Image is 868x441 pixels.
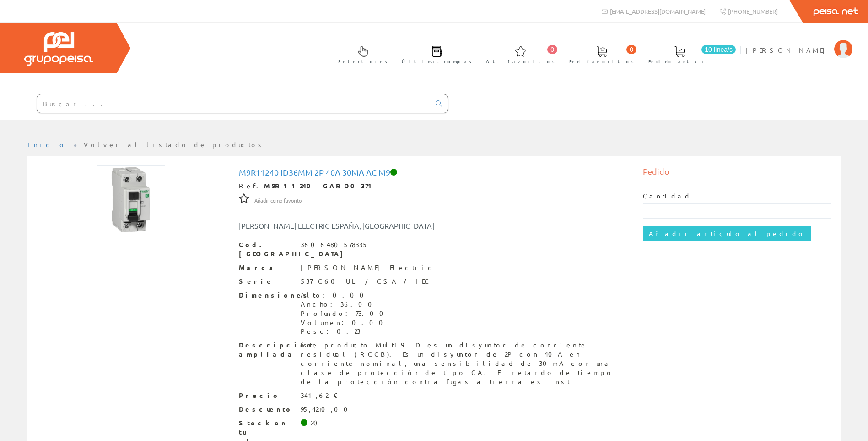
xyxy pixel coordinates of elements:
a: Últimas compras [393,38,476,70]
input: Buscar ... [37,94,430,113]
strong: M9R11240 GARD0371 [264,182,376,190]
span: [EMAIL_ADDRESS][DOMAIN_NAME] [610,7,706,15]
div: 95,42+0,00 [301,405,353,414]
span: Añadir como favorito [254,197,302,204]
span: 10 línea/s [701,45,736,54]
a: Volver al listado de productos [84,140,264,149]
a: 10 línea/s Pedido actual [639,38,738,70]
div: Ref. [239,182,630,191]
span: Marca [239,263,294,272]
a: Selectores [329,38,392,70]
div: 3606480578335 [301,240,368,249]
a: Inicio [27,140,66,149]
div: Pedido [643,165,831,182]
span: [PHONE_NUMBER] [728,7,778,15]
img: Grupo Peisa [24,32,93,66]
span: Ped. favoritos [569,57,634,66]
span: Descuento [239,405,294,414]
span: Art. favoritos [486,57,555,66]
div: Ancho: 36.00 [301,300,389,309]
span: [PERSON_NAME] [746,45,830,55]
div: Peso: 0.23 [301,327,389,336]
span: Serie [239,277,294,286]
span: Dimensiones [239,291,294,300]
div: [PERSON_NAME] ELECTRIC ESPAÑA, [GEOGRAPHIC_DATA] [232,220,468,231]
div: Volumen: 0.00 [301,318,389,327]
div: Alto: 0.00 [301,291,389,300]
div: 537 C60 UL / CSA / IEC [301,277,431,286]
div: Profundo: 73.00 [301,309,389,318]
span: Pedido actual [648,57,711,66]
h1: M9R11240 Id36mm 2p 40a 30ma ac m9 [239,168,630,177]
input: Añadir artículo al pedido [643,226,811,241]
div: 20 [311,419,323,428]
div: Este producto Multi9 ID es un disyuntor de corriente residual (RCCB). Es un disyuntor de 2P con 4... [301,341,630,386]
span: 0 [626,45,636,54]
span: Últimas compras [402,57,472,66]
img: Foto artículo M9R11240 Id36mm 2p 40a 30ma ac m9 (150x150) [97,165,165,234]
div: 341,62 € [301,391,338,400]
a: [PERSON_NAME] [746,38,852,47]
span: Cod. [GEOGRAPHIC_DATA] [239,240,294,259]
span: 0 [547,45,557,54]
a: Añadir como favorito [254,196,302,204]
div: [PERSON_NAME] Electric [301,263,435,272]
span: Selectores [338,57,388,66]
span: Precio [239,391,294,400]
span: Descripción ampliada [239,341,294,359]
label: Cantidad [643,192,691,201]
